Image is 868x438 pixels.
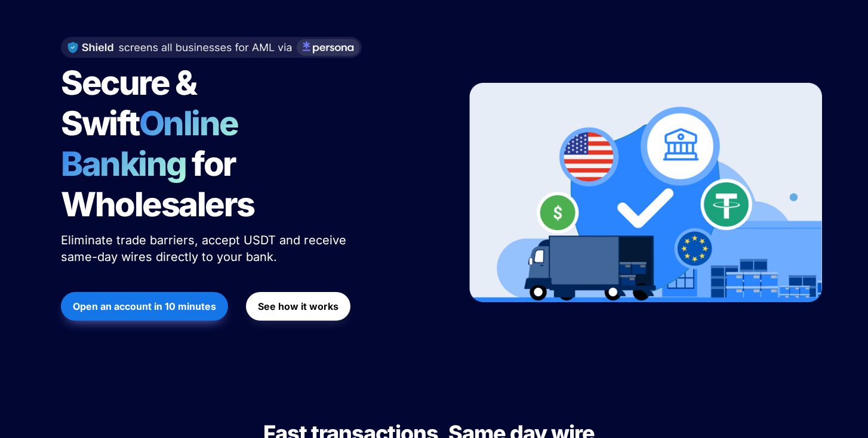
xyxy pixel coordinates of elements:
[61,103,250,184] span: Online Banking
[61,233,350,264] span: Eliminate trade barriers, accept USDT and receive same-day wires directly to your bank.
[246,286,350,327] a: See how it works
[246,292,350,321] button: See how it works
[61,63,202,144] span: Secure & Swift
[61,286,228,327] a: Open an account in 10 minutes
[258,300,338,312] strong: See how it works
[73,300,216,312] strong: Open an account in 10 minutes
[61,144,254,225] span: for Wholesalers
[61,292,228,321] button: Open an account in 10 minutes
